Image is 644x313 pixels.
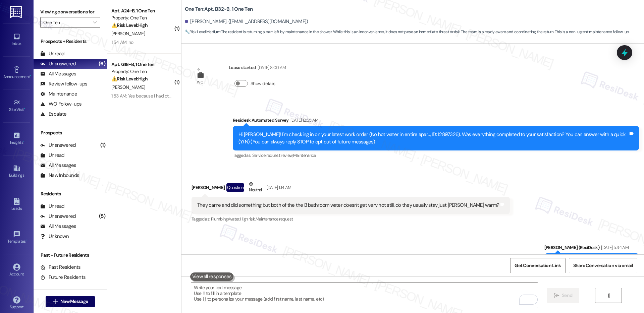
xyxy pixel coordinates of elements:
[510,258,565,273] button: Get Conversation Link
[256,216,293,222] span: Maintenance request
[40,80,87,87] div: Review follow-ups
[34,129,107,136] div: Prospects
[191,283,537,308] textarea: To enrich screen reader interactions, please activate Accessibility in Grammarly extension settings
[34,190,107,197] div: Residents
[111,30,145,37] span: [PERSON_NAME]
[97,59,107,69] div: (6)
[40,90,77,98] div: Maintenance
[265,184,291,191] div: [DATE] 1:14 AM
[46,296,95,307] button: New Message
[34,252,107,259] div: Past + Future Residents
[569,258,637,273] button: Share Conversation via email
[111,93,362,99] div: 1:53 AM: Yes because I had other maintenance issues in my bathroom and those were fixed but no on...
[573,262,633,269] span: Share Conversation via email
[515,262,561,269] span: Get Conversation Link
[3,130,30,148] a: Insights •
[40,142,76,149] div: Unanswered
[3,163,30,181] a: Buildings
[99,140,107,150] div: (1)
[229,64,286,73] div: Lease started
[547,288,580,303] button: Send
[192,214,510,224] div: Tagged as:
[3,97,30,115] a: Site Visit •
[185,29,220,35] strong: 🔧 Risk Level: Medium
[40,111,66,118] div: Escalate
[562,292,572,299] span: Send
[3,196,30,214] a: Leads
[40,172,79,179] div: New Inbounds
[554,293,559,298] i: 
[34,38,107,45] div: Prospects + Residents
[40,233,69,240] div: Unknown
[111,68,173,75] div: Property: One Ten
[111,76,148,82] strong: ⚠️ Risk Level: High
[111,14,173,21] div: Property: One Ten
[544,244,639,253] div: [PERSON_NAME] (ResiDesk)
[3,294,30,312] a: Support
[233,117,639,126] div: Residesk Automated Survey
[10,6,23,18] img: ResiDesk Logo
[40,223,76,230] div: All Messages
[226,183,244,192] div: Question
[40,203,64,210] div: Unread
[93,20,97,25] i: 
[40,152,64,159] div: Unread
[111,39,133,45] div: 1:54 AM: no
[240,216,256,222] span: High risk ,
[40,50,64,57] div: Unread
[256,64,286,71] div: [DATE] 8:00 AM
[185,28,630,36] span: : The resident is returning a part left by maintenance in the shower. While this is an inconvenie...
[251,80,275,87] label: Show details
[233,150,639,160] div: Tagged as:
[599,244,629,251] div: [DATE] 5:34 AM
[111,22,148,28] strong: ⚠️ Risk Level: High
[197,79,203,86] div: WO
[211,216,240,222] span: Plumbing/water ,
[185,18,308,25] div: [PERSON_NAME]. ([EMAIL_ADDRESS][DOMAIN_NAME])
[40,60,76,67] div: Unanswered
[3,261,30,279] a: Account
[111,7,173,14] div: Apt. A24~B, 1 One Ten
[3,31,30,49] a: Inbox
[60,298,88,305] span: New Message
[289,117,319,124] div: [DATE] 12:55 AM
[40,162,76,169] div: All Messages
[40,7,100,17] label: Viewing conversations for
[40,213,76,220] div: Unanswered
[30,73,31,78] span: •
[197,202,499,209] div: They came and did something but both of the the B bathroom water doesn't get very hot still, do t...
[40,274,86,281] div: Future Residents
[248,181,263,195] div: Neutral
[97,211,107,222] div: (5)
[606,293,611,298] i: 
[3,229,30,247] a: Templates •
[40,101,82,108] div: WO Follow-ups
[238,131,628,145] div: Hi [PERSON_NAME]! I'm checking in on your latest work order (No hot water in entire apar..., ID: ...
[40,264,81,271] div: Past Residents
[53,299,58,304] i: 
[111,84,145,90] span: [PERSON_NAME]
[23,139,24,144] span: •
[252,152,293,158] span: Service request review ,
[24,106,25,111] span: •
[185,6,253,13] b: One Ten: Apt. B32~B, 1 One Ten
[293,152,316,158] span: Maintenance
[40,70,76,77] div: All Messages
[43,17,90,28] input: All communities
[26,238,27,243] span: •
[111,61,173,68] div: Apt. G18~B, 1 One Ten
[192,181,510,197] div: [PERSON_NAME]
